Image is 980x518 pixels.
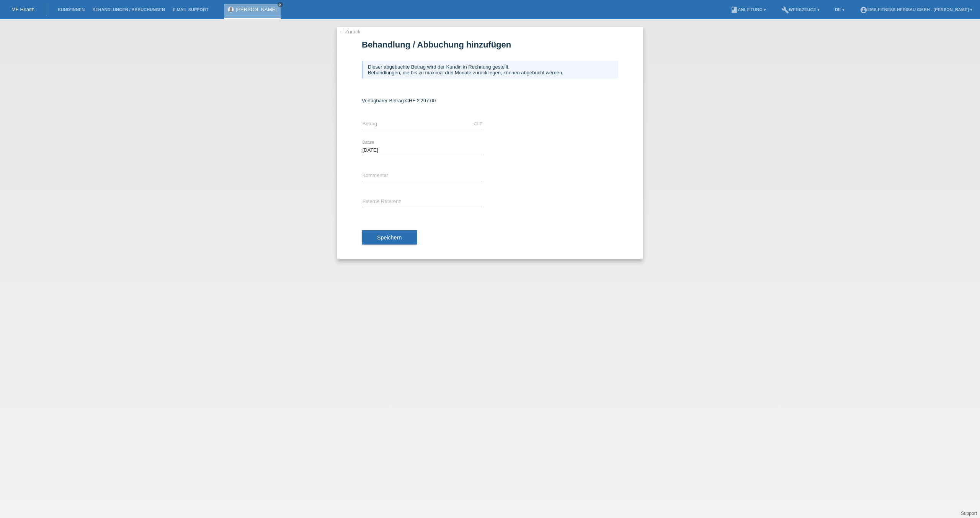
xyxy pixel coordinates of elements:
[278,3,282,7] i: close
[169,7,212,12] a: E-Mail Support
[11,7,34,12] a: MF Health
[236,7,277,12] a: [PERSON_NAME]
[362,61,618,79] div: Dieser abgebuchte Betrag wird der Kundin in Rechnung gestellt. Behandlungen, die bis zu maximal d...
[777,7,824,12] a: buildWerkzeuge ▾
[961,511,977,516] a: Support
[405,98,436,103] span: CHF 2'297.00
[727,7,770,12] a: bookAnleitung ▾
[730,6,738,14] i: book
[860,6,867,14] i: account_circle
[88,7,169,12] a: Behandlungen / Abbuchungen
[362,98,618,103] div: Verfügbarer Betrag:
[781,6,789,14] i: build
[278,2,283,7] a: close
[362,230,417,245] button: Speichern
[54,7,88,12] a: Kund*innen
[856,7,976,12] a: account_circleEMS-Fitness Herisau GmbH - [PERSON_NAME] ▾
[831,7,848,12] a: DE ▾
[377,234,402,241] span: Speichern
[474,121,482,126] div: CHF
[339,29,360,34] a: ← Zurück
[362,40,618,49] h1: Behandlung / Abbuchung hinzufügen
